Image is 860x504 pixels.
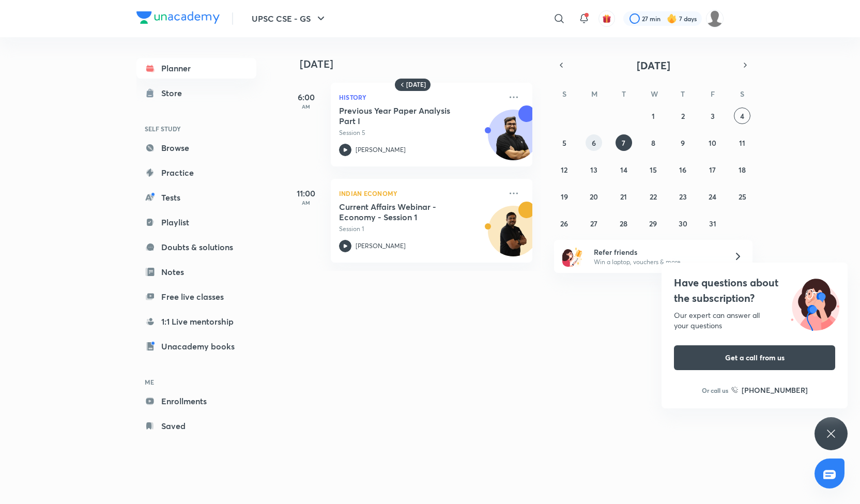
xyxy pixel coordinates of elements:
button: October 15, 2025 [645,161,662,178]
button: October 5, 2025 [556,134,573,151]
abbr: October 30, 2025 [679,219,687,228]
h5: Current Affairs Webinar - Economy - Session 1 [339,202,468,222]
abbr: October 29, 2025 [649,219,657,228]
abbr: October 7, 2025 [622,138,625,148]
button: October 21, 2025 [616,188,632,205]
abbr: Monday [591,89,597,99]
abbr: Tuesday [622,89,626,99]
button: October 1, 2025 [645,108,662,124]
button: October 29, 2025 [645,215,662,232]
abbr: October 15, 2025 [650,165,657,175]
abbr: Sunday [562,89,566,99]
p: Win a laptop, vouchers & more [594,257,721,267]
h5: Previous Year Paper Analysis Part I [339,105,468,126]
h5: 11:00 [285,187,327,200]
abbr: October 6, 2025 [592,138,596,148]
p: Session 5 [339,128,501,138]
abbr: October 25, 2025 [739,192,746,202]
abbr: October 28, 2025 [620,219,627,228]
img: referral [562,246,583,267]
a: Company Logo [136,11,220,26]
button: Get a call from us [674,345,835,370]
abbr: October 24, 2025 [709,192,716,202]
abbr: October 18, 2025 [739,165,746,175]
button: October 16, 2025 [674,161,691,178]
img: Company Logo [136,11,220,24]
a: Planner [136,58,256,79]
abbr: October 2, 2025 [681,111,685,121]
abbr: October 3, 2025 [711,111,715,121]
button: October 17, 2025 [704,161,721,178]
abbr: October 17, 2025 [709,165,716,175]
p: [PERSON_NAME] [356,145,406,155]
p: Indian Economy [339,187,501,200]
abbr: October 22, 2025 [650,192,657,202]
button: October 28, 2025 [616,215,632,232]
button: October 22, 2025 [645,188,662,205]
p: AM [285,103,327,110]
button: October 12, 2025 [556,161,573,178]
button: October 10, 2025 [704,134,721,151]
img: avatar [602,14,611,23]
abbr: October 16, 2025 [679,165,686,175]
button: October 7, 2025 [616,134,632,151]
a: Doubts & solutions [136,237,256,257]
button: October 18, 2025 [734,161,750,178]
button: October 23, 2025 [674,188,691,205]
h5: 6:00 [285,91,327,103]
abbr: October 11, 2025 [739,138,745,148]
button: October 3, 2025 [704,108,721,124]
button: October 11, 2025 [734,134,750,151]
button: UPSC CSE - GS [245,8,333,29]
button: [DATE] [569,58,738,72]
p: History [339,91,501,103]
a: [PHONE_NUMBER] [731,385,808,395]
a: Browse [136,138,256,158]
abbr: October 5, 2025 [562,138,566,148]
h4: [DATE] [300,58,543,70]
a: Unacademy books [136,336,256,357]
img: Avatar [488,211,538,261]
button: October 6, 2025 [586,134,602,151]
abbr: October 4, 2025 [740,111,744,121]
abbr: October 23, 2025 [679,192,687,202]
button: October 19, 2025 [556,188,573,205]
button: October 2, 2025 [674,108,691,124]
a: Notes [136,262,256,282]
a: Tests [136,187,256,208]
p: AM [285,200,327,206]
button: October 27, 2025 [586,215,602,232]
span: [DATE] [637,58,670,72]
a: Enrollments [136,391,256,411]
p: [PERSON_NAME] [356,241,406,251]
img: Avatar [488,115,538,165]
button: avatar [598,10,615,27]
abbr: October 27, 2025 [590,219,597,228]
abbr: October 8, 2025 [651,138,655,148]
button: October 8, 2025 [645,134,662,151]
h4: Have questions about the subscription? [674,275,835,306]
a: Saved [136,416,256,436]
abbr: Wednesday [651,89,658,99]
button: October 24, 2025 [704,188,721,205]
a: 1:1 Live mentorship [136,311,256,332]
button: October 13, 2025 [586,161,602,178]
div: Our expert can answer all your questions [674,310,835,331]
a: Free live classes [136,286,256,307]
abbr: October 31, 2025 [709,219,716,228]
abbr: October 19, 2025 [561,192,568,202]
img: streak [667,13,677,24]
abbr: Thursday [681,89,685,99]
abbr: October 13, 2025 [590,165,597,175]
a: Playlist [136,212,256,233]
p: Or call us [702,386,728,395]
abbr: October 21, 2025 [620,192,627,202]
h6: [PHONE_NUMBER] [742,385,808,395]
abbr: Saturday [740,89,744,99]
a: Practice [136,162,256,183]
abbr: October 26, 2025 [560,219,568,228]
button: October 20, 2025 [586,188,602,205]
h6: ME [136,373,256,391]
button: October 14, 2025 [616,161,632,178]
h6: [DATE] [406,81,426,89]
